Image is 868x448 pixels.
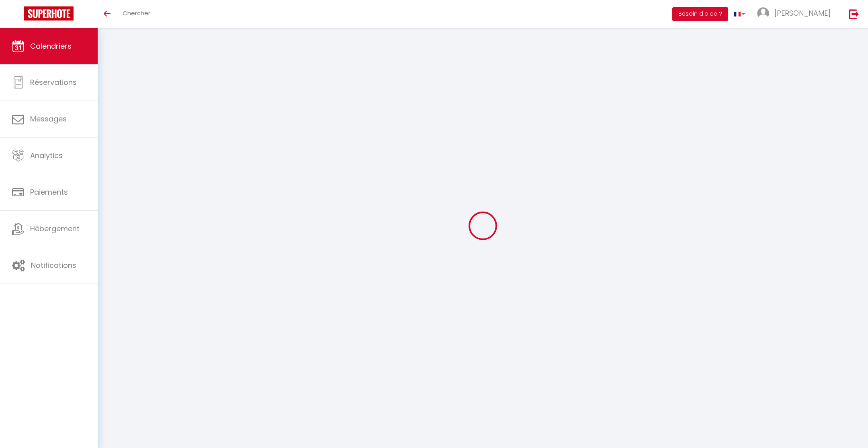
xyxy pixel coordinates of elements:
span: Messages [30,114,67,124]
img: Super Booking [24,6,74,21]
span: Chercher [123,9,150,17]
span: Réservations [30,77,77,87]
span: Hébergement [30,224,80,234]
img: logout [849,9,859,19]
span: [PERSON_NAME] [774,8,831,18]
span: Calendriers [30,41,72,51]
span: Paiements [30,187,68,197]
img: ... [757,7,769,19]
button: Besoin d'aide ? [672,7,728,21]
span: Notifications [31,260,76,270]
span: Analytics [30,150,63,160]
